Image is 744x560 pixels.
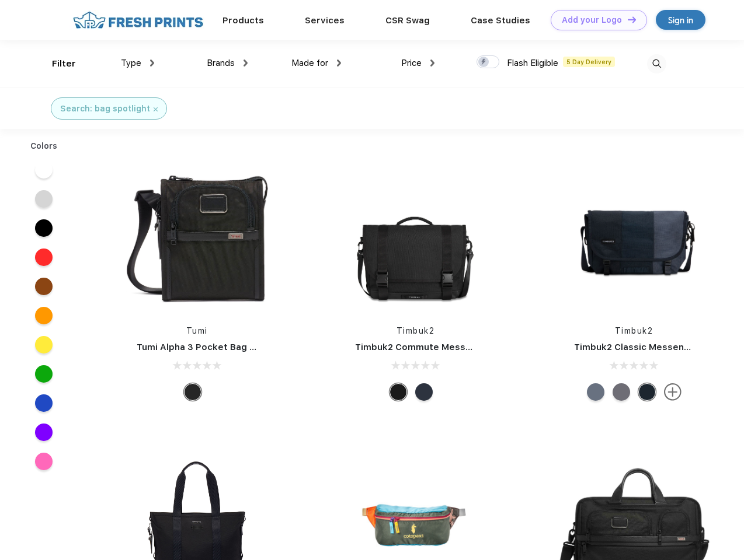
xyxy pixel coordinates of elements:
[587,383,604,401] div: Eco Lightbeam
[647,54,666,73] img: desktop_search.svg
[69,10,207,30] img: fo%20logo%202.webp
[291,58,328,68] span: Made for
[668,13,693,27] div: Sign in
[355,342,512,352] a: Timbuk2 Commute Messenger Bag
[338,158,493,313] img: func=resize&h=266
[390,383,407,401] div: Eco Black
[638,383,656,401] div: Eco Monsoon
[150,60,154,66] img: dropdown.png
[137,342,273,352] a: Tumi Alpha 3 Pocket Bag Small
[430,60,434,66] img: dropdown.png
[664,383,682,401] img: more.svg
[628,16,636,23] img: DT
[52,57,76,71] div: Filter
[507,58,558,68] span: Flash Eligible
[119,158,274,313] img: func=resize&h=266
[562,15,622,25] div: Add your Logo
[615,326,653,335] a: Timbuk2
[397,326,435,335] a: Timbuk2
[401,58,422,68] span: Price
[613,383,630,401] div: Eco Army Pop
[415,383,433,401] div: Eco Nautical
[60,103,150,115] div: Search: bag spotlight
[154,107,158,111] img: filter_cancel.svg
[656,10,705,30] a: Sign in
[184,383,201,401] div: Black
[337,60,341,66] img: dropdown.png
[186,326,208,335] a: Tumi
[244,60,248,66] img: dropdown.png
[207,58,235,68] span: Brands
[563,57,615,67] span: 5 Day Delivery
[121,58,141,68] span: Type
[574,342,719,352] a: Timbuk2 Classic Messenger Bag
[222,15,264,26] a: Products
[557,158,712,313] img: func=resize&h=266
[22,140,67,152] div: Colors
